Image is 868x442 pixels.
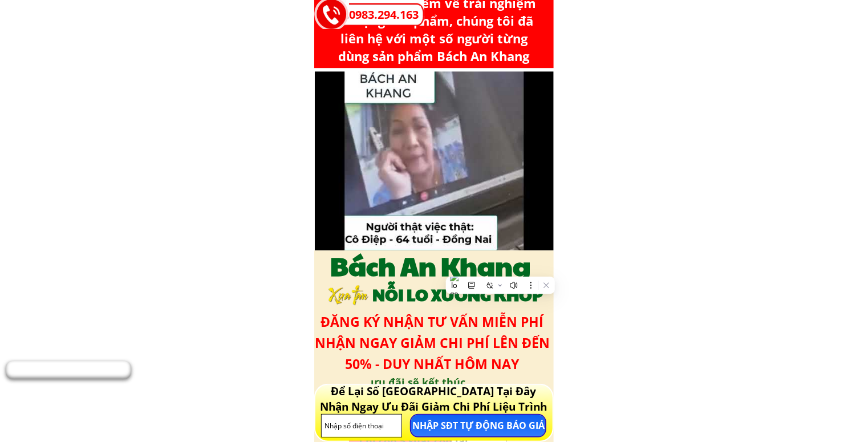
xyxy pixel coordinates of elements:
h3: ĐĂNG KÝ NHẬN TƯ VẤN MIỄN PHÍ NHẬN NGAY GIẢM CHI PHÍ LÊN ĐẾN 50% - DUY NHẤT HÔM NAY [315,311,550,374]
h3: ưu đãi sẽ kết thúc sau [371,374,485,407]
h3: NỖI LO XƯƠNG KHỚP [372,285,586,305]
h3: Bách An Khang [311,250,550,281]
input: Nhập số điện thoại [322,415,402,437]
a: 0983.294.163 [350,6,425,24]
p: NHẬP SĐT TỰ ĐỘNG BÁO GIÁ [411,415,545,436]
h3: Để Lại Số [GEOGRAPHIC_DATA] Tại Đây Nhận Ngay Ưu Đãi Giảm Chi Phí Liệu Trình [317,384,550,414]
